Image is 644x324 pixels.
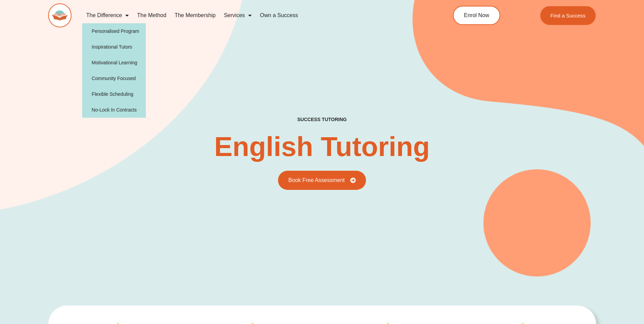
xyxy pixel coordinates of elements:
[214,133,430,160] h2: English Tutoring
[540,6,596,25] a: Find a Success
[82,23,146,118] ul: The Difference
[82,23,146,39] a: Personalised Program
[551,13,586,18] span: Find a Success
[297,116,346,122] h2: success tutoring
[453,6,500,25] a: Enrol Now
[278,171,366,190] a: Book Free Assessment
[171,8,220,23] a: The Membership
[82,39,146,55] a: Inspirational Tutors
[82,8,133,23] a: The Difference
[464,13,489,18] span: Enrol Now
[82,55,146,70] a: Motivational Learning
[82,86,146,102] a: Flexible Scheduling
[256,8,302,23] a: Own a Success
[82,70,146,86] a: Community Focused
[82,102,146,118] a: No-Lock In Contracts
[133,8,170,23] a: The Method
[220,8,256,23] a: Services
[288,178,345,183] span: Book Free Assessment
[82,8,422,23] nav: Menu
[530,247,644,324] iframe: Chat Widget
